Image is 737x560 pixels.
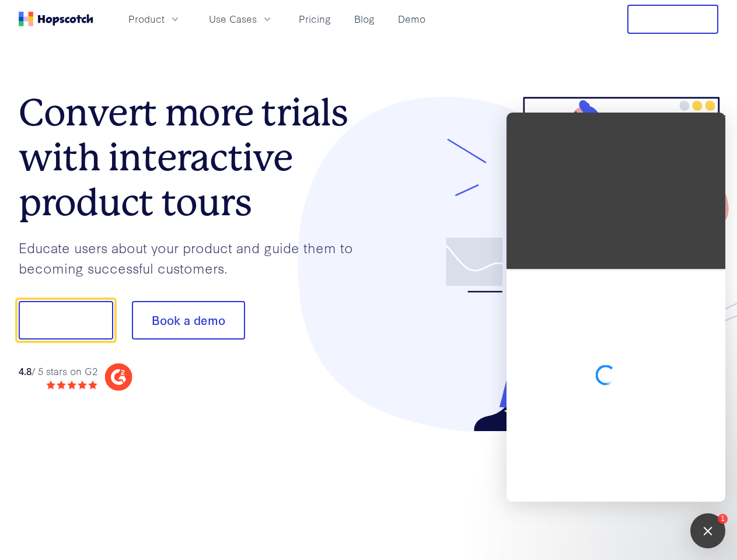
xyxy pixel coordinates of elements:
button: Product [121,9,188,29]
button: Show me! [19,301,113,339]
span: Use Cases [209,12,257,26]
strong: 4.8 [19,364,32,377]
h1: Convert more trials with interactive product tours [19,90,369,225]
div: 1 [718,514,728,524]
p: Educate users about your product and guide them to becoming successful customers. [19,237,369,278]
span: Product [128,12,165,26]
div: / 5 stars on G2 [19,364,97,379]
button: Free Trial [627,5,718,34]
a: Blog [350,9,379,29]
a: Home [19,12,93,26]
a: Pricing [294,9,336,29]
a: Demo [393,9,430,29]
button: Book a demo [132,301,245,339]
button: Use Cases [202,9,280,29]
